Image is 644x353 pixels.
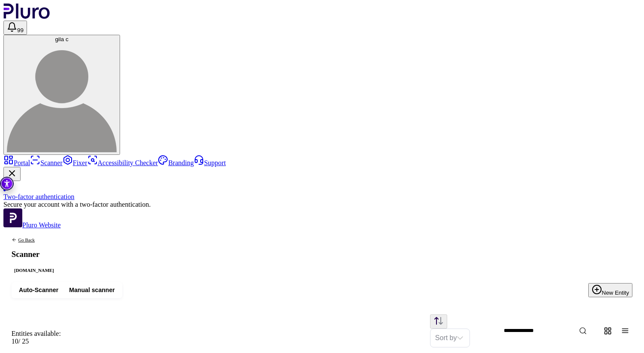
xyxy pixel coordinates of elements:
[55,36,68,42] span: gila c
[3,21,27,35] button: Open notifications, you have 128 new notifications
[3,167,21,181] button: Close Two-factor authentication notification
[3,159,30,166] a: Portal
[12,330,61,338] div: Entities available:
[588,283,633,297] button: New Entity
[63,159,87,166] a: Fixer
[430,314,447,329] button: Change sorting direction
[3,155,641,229] aside: Sidebar menu
[19,286,58,294] span: Auto-Scanner
[13,284,63,296] button: Auto-Scanner
[12,250,57,259] h1: Scanner
[12,338,61,345] div: 25
[12,338,20,345] span: 10 /
[12,237,57,243] a: Back to previous screen
[3,13,50,20] a: Logo
[618,323,632,338] button: Change content view type to table
[3,201,641,208] div: Secure your account with a two-factor authentication.
[30,159,63,166] a: Scanner
[3,35,120,155] button: gila cgila c
[87,159,158,166] a: Accessibility Checker
[3,221,61,229] a: Open Pluro Website
[430,329,470,347] div: Set sorting
[64,284,120,296] button: Manual scanner
[3,181,641,201] a: Two-factor authentication
[7,42,117,152] img: gila c
[12,267,57,274] div: [DOMAIN_NAME]
[69,286,114,294] span: Manual scanner
[17,27,24,33] span: 99
[498,324,614,338] input: Website Search
[158,159,194,166] a: Branding
[3,193,641,201] div: Two-factor authentication
[194,159,226,166] a: Support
